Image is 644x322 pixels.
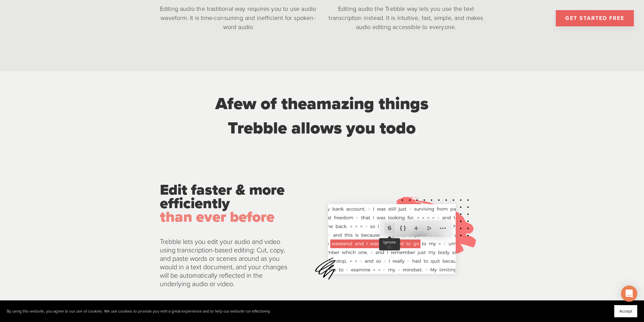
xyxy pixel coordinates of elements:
[215,94,227,114] span: A
[619,309,632,314] span: Accept
[160,238,288,289] p: Trebble lets you edit your audio and video using transcription-based editing: Cut, copy, and past...
[621,286,637,302] div: Open Intercom Messenger
[556,10,634,26] a: GET STARTED FREE
[396,118,416,138] span: do
[307,94,428,114] span: amazing things
[328,4,484,32] p: Editing audio the Trebble way lets you use the text transcription instead. It is intuitive, fast,...
[614,305,637,317] button: Accept
[188,92,456,140] div: few of the Trebble allows you to
[7,309,271,314] p: By using this website, you agree to our use of cookies. We use cookies to provide you with a grea...
[160,4,316,32] p: Editing audio the traditional way requires you to use audio waveform. It is time-consuming and in...
[160,208,275,226] span: than ever before
[300,190,484,289] img: landing_page_assets%2Fedit_text_canvav_gray.png
[160,183,288,224] p: Edit faster & more efficiently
